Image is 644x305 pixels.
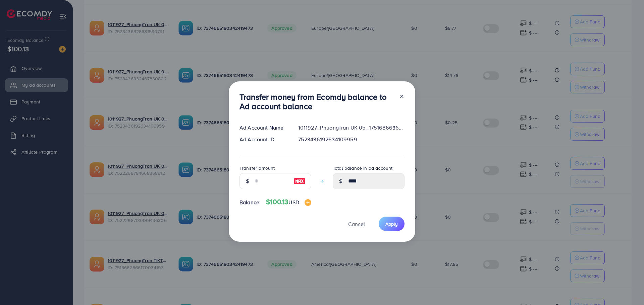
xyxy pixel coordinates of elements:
[239,199,261,206] span: Balance:
[333,165,392,171] label: Total balance in ad account
[615,275,639,300] iframe: Chat
[239,92,394,111] h3: Transfer money from Ecomdy balance to Ad account balance
[293,136,410,143] div: 7523436192634109959
[385,221,398,227] span: Apply
[293,124,410,132] div: 1011927_PhuongTran UK 05_1751686636031
[234,124,293,132] div: Ad Account Name
[288,199,299,206] span: USD
[305,199,311,206] img: image
[348,220,365,228] span: Cancel
[340,217,373,231] button: Cancel
[379,217,405,231] button: Apply
[234,136,293,143] div: Ad Account ID
[239,165,275,171] label: Transfer amount
[266,198,311,206] h4: $100.13
[293,177,306,185] img: image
